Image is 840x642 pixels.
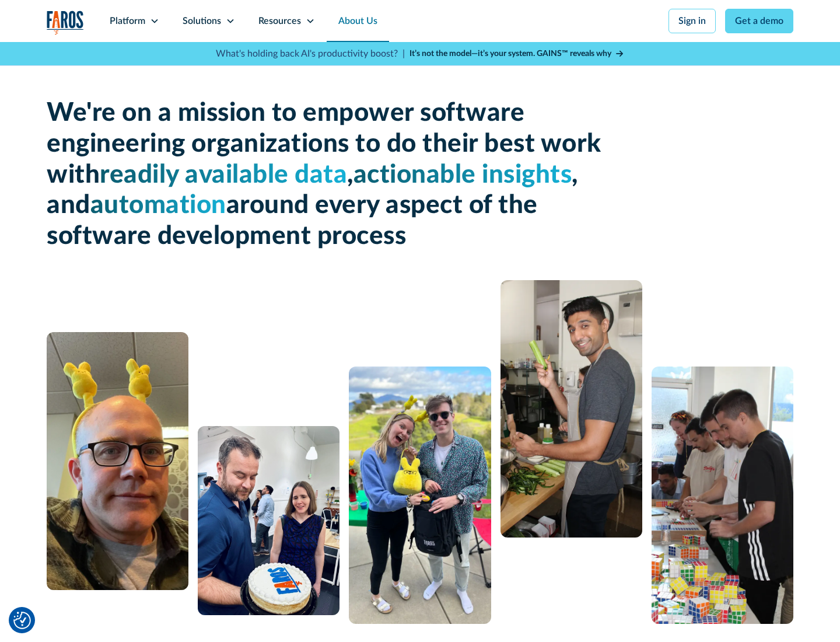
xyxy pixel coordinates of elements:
[100,162,347,188] span: readily available data
[258,14,301,28] div: Resources
[216,47,405,61] p: What's holding back AI's productivity boost? |
[652,367,793,624] img: 5 people constructing a puzzle from Rubik's cubes
[13,612,31,629] img: Revisit consent button
[47,11,84,34] img: Logo of the analytics and reporting company Faros.
[47,11,84,34] a: home
[183,14,221,28] div: Solutions
[501,280,642,538] img: man cooking with celery
[13,612,31,629] button: Cookie Settings
[47,98,607,252] h1: We're on a mission to empower software engineering organizations to do their best work with , , a...
[668,9,716,33] a: Sign in
[110,14,145,28] div: Platform
[725,9,793,33] a: Get a demo
[90,193,226,218] span: automation
[409,50,611,58] strong: It’s not the model—it’s your system. GAINS™ reveals why
[409,48,624,60] a: It’s not the model—it’s your system. GAINS™ reveals why
[349,367,491,624] img: A man and a woman standing next to each other.
[353,162,572,188] span: actionable insights
[47,332,188,590] img: A man with glasses and a bald head wearing a yellow bunny headband.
